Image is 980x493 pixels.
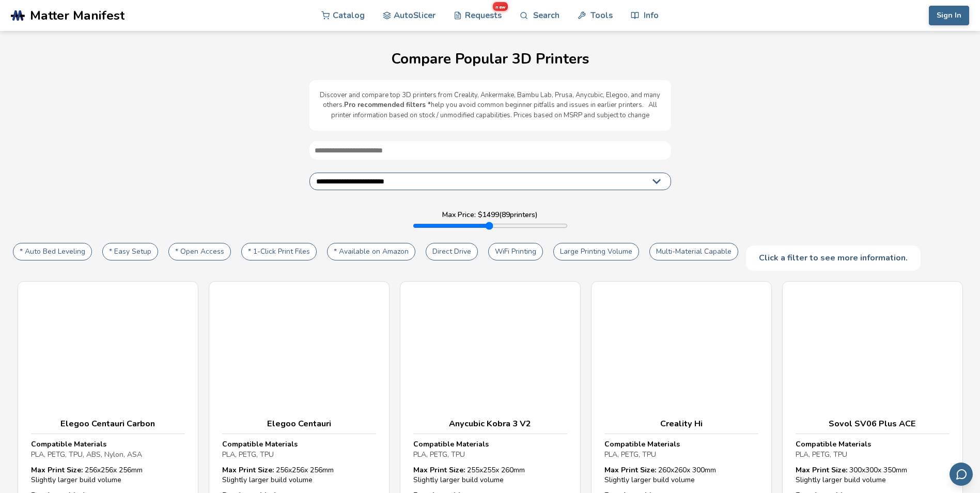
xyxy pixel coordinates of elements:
[222,439,298,449] strong: Compatible Materials
[413,465,567,485] div: 255 x 255 x 260 mm Slightly larger build volume
[31,465,185,485] div: 256 x 256 x 256 mm Slightly larger build volume
[222,465,274,475] strong: Max Print Size:
[413,419,567,429] h3: Anycubic Kobra 3 V2
[31,465,83,475] strong: Max Print Size:
[31,439,106,449] strong: Compatible Materials
[222,419,376,429] h3: Elegoo Centauri
[604,439,680,449] strong: Compatible Materials
[413,439,489,449] strong: Compatible Materials
[488,243,543,260] button: WiFi Printing
[13,243,92,260] button: * Auto Bed Leveling
[553,243,639,260] button: Large Printing Volume
[241,243,317,260] button: * 1-Click Print Files
[442,211,538,219] label: Max Price: $ 1499 ( 89 printers)
[796,465,950,485] div: 300 x 300 x 350 mm Slightly larger build volume
[796,450,847,459] span: PLA, PETG, TPU
[604,450,656,459] span: PLA, PETG, TPU
[344,100,431,110] b: Pro recommended filters *
[604,465,758,485] div: 260 x 260 x 300 mm Slightly larger build volume
[604,465,656,475] strong: Max Print Size:
[426,243,478,260] button: Direct Drive
[413,450,465,459] span: PLA, PETG, TPU
[796,419,950,429] h3: Sovol SV06 Plus ACE
[327,243,415,260] button: * Available on Amazon
[102,243,158,260] button: * Easy Setup
[796,439,871,449] strong: Compatible Materials
[31,419,185,429] h3: Elegoo Centauri Carbon
[493,2,508,11] span: new
[168,243,231,260] button: * Open Access
[31,450,142,459] span: PLA, PETG, TPU, ABS, Nylon, ASA
[30,8,125,23] span: Matter Manifest
[222,465,376,485] div: 256 x 256 x 256 mm Slightly larger build volume
[604,419,758,429] h3: Creality Hi
[746,245,921,270] div: Click a filter to see more information.
[320,90,661,121] p: Discover and compare top 3D printers from Creality, Ankermake, Bambu Lab, Prusa, Anycubic, Elegoo...
[796,465,847,475] strong: Max Print Size:
[222,450,274,459] span: PLA, PETG, TPU
[10,51,970,67] h1: Compare Popular 3D Printers
[413,465,465,475] strong: Max Print Size:
[950,463,973,486] button: Send feedback via email
[649,243,738,260] button: Multi-Material Capable
[929,6,969,25] button: Sign In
